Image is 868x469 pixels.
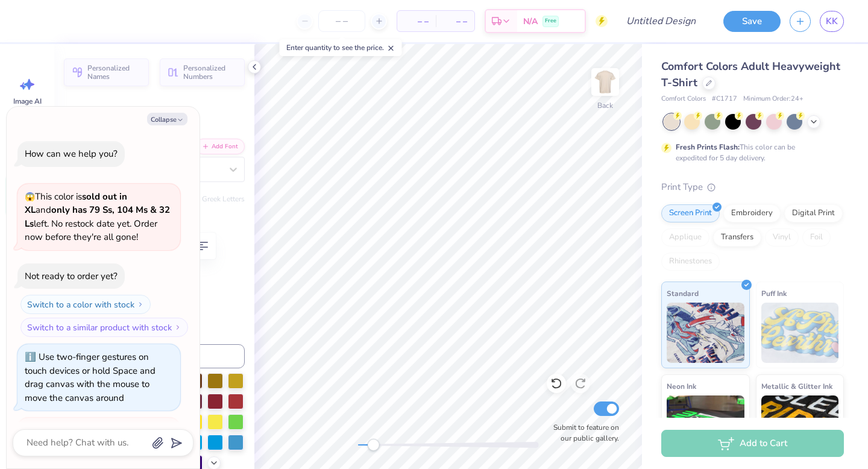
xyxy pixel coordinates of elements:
span: KK [826,14,838,28]
div: Not ready to order yet? [25,270,118,282]
span: Minimum Order: 24 + [743,94,804,104]
span: Puff Ink [761,287,787,300]
input: – – [318,10,365,32]
span: – – [443,15,467,28]
span: # C1717 [712,94,737,104]
span: This color is and left. No restock date yet. Order now before they're all gone! [25,190,170,244]
span: N/A [523,15,538,28]
div: Digital Print [784,204,843,222]
span: Image AI [13,96,42,106]
div: Applique [661,228,709,247]
a: KK [820,11,844,32]
div: Screen Print [661,204,720,222]
div: This color can be expedited for 5 day delivery. [676,142,824,163]
span: Comfort Colors [661,94,706,104]
div: Use two-finger gestures on touch devices or hold Space and drag canvas with the mouse to move the... [25,351,156,404]
span: Personalized Numbers [183,64,237,81]
img: Switch to a similar product with stock [174,324,181,331]
img: Back [593,70,617,94]
button: Add Font [195,139,245,154]
img: Switch to a color with stock [137,301,144,308]
label: Submit to feature on our public gallery. [547,422,619,444]
img: Neon Ink [667,395,744,456]
span: Comfort Colors Adult Heavyweight T-Shirt [661,59,840,90]
div: Transfers [713,228,761,247]
input: Untitled Design [617,9,705,33]
div: Vinyl [765,228,799,247]
button: Collapse [147,113,187,125]
div: Embroidery [723,204,781,222]
span: – – [404,15,429,28]
button: Personalized Numbers [160,58,245,86]
span: 😱 [25,191,35,203]
div: Rhinestones [661,253,720,271]
button: Save [723,11,781,32]
img: Puff Ink [761,303,839,363]
span: Metallic & Glitter Ink [761,380,832,392]
div: Accessibility label [367,439,379,451]
button: Switch to a similar product with stock [20,318,188,337]
img: Metallic & Glitter Ink [761,395,839,456]
button: Personalized Names [64,58,149,86]
span: Free [545,17,556,25]
img: Standard [667,303,744,363]
div: Back [597,100,613,111]
span: Neon Ink [667,380,696,392]
button: Switch to a color with stock [20,295,151,314]
button: Switch to Greek Letters [169,194,245,204]
span: Standard [667,287,699,300]
div: Enter quantity to see the price. [280,39,402,56]
strong: only has 79 Ss, 104 Ms & 32 Ls [25,204,170,230]
div: Print Type [661,180,844,194]
div: How can we help you? [25,148,118,160]
div: Foil [802,228,831,247]
span: Personalized Names [87,64,142,81]
strong: Fresh Prints Flash: [676,142,740,152]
